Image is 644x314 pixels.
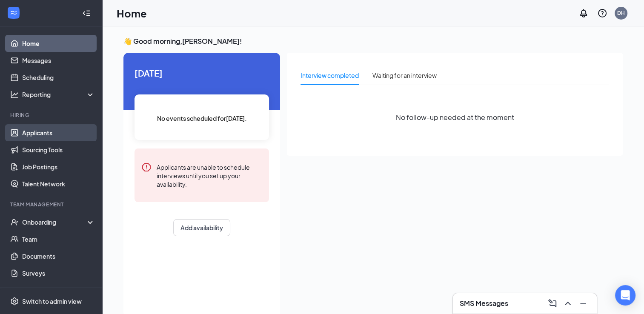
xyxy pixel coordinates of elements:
svg: Analysis [10,90,19,99]
div: Onboarding [22,218,88,226]
a: Team [22,231,95,248]
svg: ChevronUp [563,298,573,308]
span: No events scheduled for [DATE] . [157,114,247,123]
a: Scheduling [22,69,95,86]
span: [DATE] [135,66,269,80]
svg: Collapse [82,9,91,17]
svg: Error [141,162,152,172]
div: Reporting [22,90,95,99]
svg: WorkstreamLogo [9,9,18,17]
button: ChevronUp [561,297,575,310]
svg: QuestionInfo [597,8,607,18]
div: Hiring [10,111,93,119]
svg: ComposeMessage [547,298,558,308]
h3: 👋 Good morning, [PERSON_NAME] ! [123,37,623,46]
a: Messages [22,52,95,69]
a: Home [22,35,95,52]
div: DH [617,9,625,17]
a: Talent Network [22,175,95,192]
a: Documents [22,248,95,265]
button: ComposeMessage [546,297,559,310]
div: Waiting for an interview [372,71,437,80]
button: Minimize [576,297,590,310]
svg: Settings [10,297,19,305]
div: Open Intercom Messenger [615,285,635,305]
div: Team Management [10,201,93,208]
h3: SMS Messages [460,299,508,308]
a: Sourcing Tools [22,141,95,158]
svg: UserCheck [10,218,19,226]
div: Applicants are unable to schedule interviews until you set up your availability. [157,162,262,188]
span: No follow-up needed at the moment [396,112,514,123]
div: Interview completed [301,71,359,80]
h1: Home [117,6,147,20]
svg: Notifications [578,8,589,18]
button: Add availability [173,219,230,236]
a: Surveys [22,265,95,282]
a: Job Postings [22,158,95,175]
a: Applicants [22,124,95,141]
div: Switch to admin view [22,297,82,305]
svg: Minimize [578,298,588,308]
